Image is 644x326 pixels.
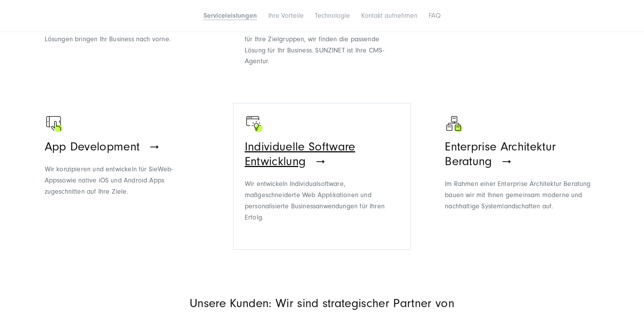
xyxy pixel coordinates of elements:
div: Im Rahmen einer Enterprise Architektur Beratung bauen wir mit Ihnen gemeinsam moderne und nachhal... [445,179,599,212]
p: Unsere Kunden: Wir sind strategischer Partner von [45,296,600,311]
img: Symbol mit drei Boxen die aufeinander aufbauen als Zeichen für Workflow - Digitalagentur SUNZINET [445,115,464,134]
a: Ein Browser mit einer Glühbirne als Zeichen für Web Development - Digitalagentur SUNZINET Individ... [245,115,399,238]
span: sowie native iOS und Android Apps zugeschnitten auf Ihre Ziele. [45,176,165,196]
img: Ein Symbol welches ein Ipad zeigt als Zeichen für Digitalisierung - Digitalagentur SUNZINET [45,115,64,134]
a: Ihre Vorteile [268,12,304,20]
a: FAQ [429,12,441,20]
span: Enterprise Architektur Beratung [445,140,556,168]
span: Wir konzipieren und entwickeln für Sie [45,165,158,173]
span: ir konzipieren und entwickeln für Sie progressive Business Anwendungen. Unsere Lösungen bringen I... [45,13,196,43]
a: Serviceleistungen [203,12,257,20]
p: Wir entwickeln Individualsoftware, maßgeschneiderte Web Applikationen und personalisierte Busines... [245,179,399,223]
a: Kontakt aufnehmen [361,12,417,20]
a: Technologie [315,12,350,20]
span: App Development [45,140,140,154]
a: Ein Symbol welches ein Ipad zeigt als Zeichen für Digitalisierung - Digitalagentur SUNZINET App D... [45,115,199,238]
span: Individuelle Software Entwicklung [245,140,355,168]
img: Ein Browser mit einer Glühbirne als Zeichen für Web Development - Digitalagentur SUNZINET [245,115,264,134]
a: Symbol mit drei Boxen die aufeinander aufbauen als Zeichen für Workflow - Digitalagentur SUNZINET... [445,115,599,238]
